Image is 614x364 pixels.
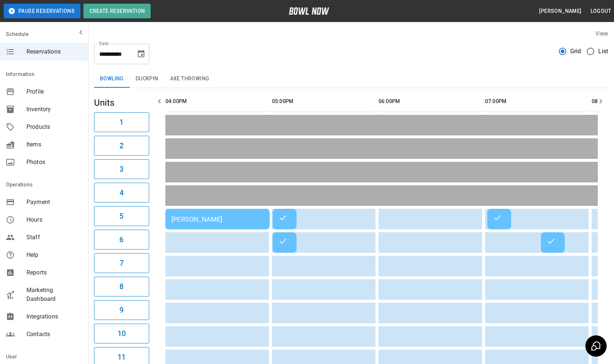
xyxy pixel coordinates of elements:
h5: Units [94,97,149,109]
h6: 11 [118,351,126,363]
button: Axe Throwing [164,70,215,88]
img: logo [289,7,329,15]
button: 9 [94,300,149,320]
div: [PERSON_NAME] [493,215,505,223]
span: Hours [26,215,82,224]
span: Reports [26,268,82,277]
button: 8 [94,277,149,296]
button: 10 [94,324,149,343]
span: Payment [26,198,82,207]
div: [PERSON_NAME] [171,215,264,223]
button: Choose date, selected date is Sep 5, 2025 [134,47,148,61]
div: [PERSON_NAME] [279,238,291,247]
h6: 4 [119,187,123,199]
h6: 5 [119,210,123,222]
button: 4 [94,183,149,203]
h6: 1 [119,116,123,128]
button: 7 [94,253,149,273]
div: inventory tabs [94,70,608,88]
th: 07:00PM [485,91,589,112]
button: Create Reservation [83,4,151,18]
button: Logout [588,4,614,18]
span: Staff [26,233,82,242]
span: List [598,47,608,56]
span: Integrations [26,312,82,321]
th: 06:00PM [378,91,482,112]
span: Contacts [26,330,82,339]
h6: 10 [118,328,126,339]
span: Reservations [26,47,82,56]
h6: 9 [119,304,123,316]
span: Grid [570,47,581,56]
button: Bowling [94,70,130,88]
button: 6 [94,230,149,250]
span: Profile [26,87,82,96]
h6: 2 [119,140,123,152]
span: Photos [26,158,82,167]
span: Help [26,251,82,259]
button: [PERSON_NAME] [536,4,584,18]
div: [PERSON_NAME] [279,215,291,223]
button: 1 [94,112,149,132]
button: 5 [94,206,149,226]
h6: 6 [119,234,123,245]
th: 05:00PM [272,91,376,112]
label: View [595,30,608,37]
span: Marketing Dashboard [26,286,82,303]
div: [PERSON_NAME] [547,238,559,247]
h6: 3 [119,163,123,175]
span: Items [26,140,82,149]
span: Products [26,123,82,131]
h6: 8 [119,281,123,292]
th: 04:00PM [165,91,269,112]
button: Duckpin [130,70,164,88]
span: Inventory [26,105,82,114]
button: 2 [94,136,149,156]
button: Pause Reservations [4,4,80,18]
h6: 7 [119,257,123,269]
button: 3 [94,159,149,179]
